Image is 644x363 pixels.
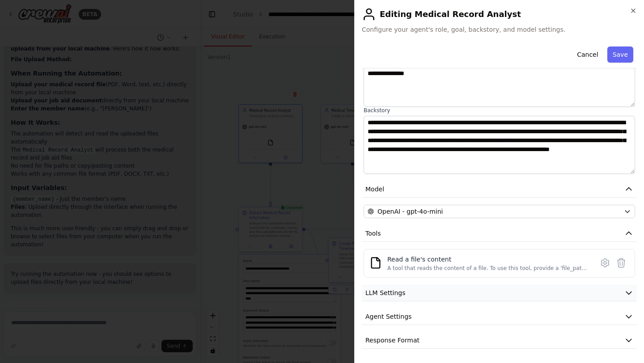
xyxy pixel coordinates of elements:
[613,255,629,271] button: Delete tool
[377,207,443,216] span: OpenAI - gpt-4o-mini
[365,185,384,194] span: Model
[362,308,637,325] button: Agent Settings
[607,46,633,63] button: Save
[365,336,419,345] span: Response Format
[597,255,613,271] button: Configure tool
[362,332,637,349] button: Response Format
[364,205,635,218] button: OpenAI - gpt-4o-mini
[362,285,637,301] button: LLM Settings
[362,181,637,198] button: Model
[365,229,381,238] span: Tools
[362,225,637,242] button: Tools
[387,265,588,272] div: A tool that reads the content of a file. To use this tool, provide a 'file_path' parameter with t...
[364,107,635,114] label: Backstory
[365,288,406,297] span: LLM Settings
[369,257,382,269] img: FileReadTool
[362,7,637,21] h2: Editing Medical Record Analyst
[362,25,637,34] span: Configure your agent's role, goal, backstory, and model settings.
[365,312,411,321] span: Agent Settings
[572,46,603,63] button: Cancel
[387,255,588,264] div: Read a file's content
